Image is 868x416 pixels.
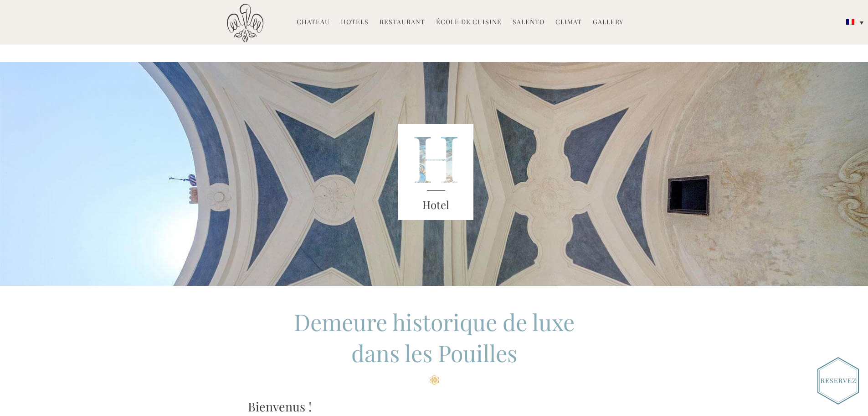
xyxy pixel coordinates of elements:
a: Gallery [593,17,623,28]
img: Castello di Ugento [227,4,263,42]
h2: Demeure historique de luxe dans les Pouilles [248,306,620,385]
a: École de Cuisine [436,17,502,28]
img: castello_header_block.png [398,124,474,220]
a: Salento [513,17,544,28]
h3: Bienvenus ! [248,397,620,416]
a: Hotels [341,17,369,28]
img: Français [846,19,854,25]
a: Chateau [297,17,330,28]
h3: Hotel [398,197,474,213]
img: Book_Button_French.png [817,357,859,405]
a: Restaurant [380,17,425,28]
a: Climat [555,17,582,28]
